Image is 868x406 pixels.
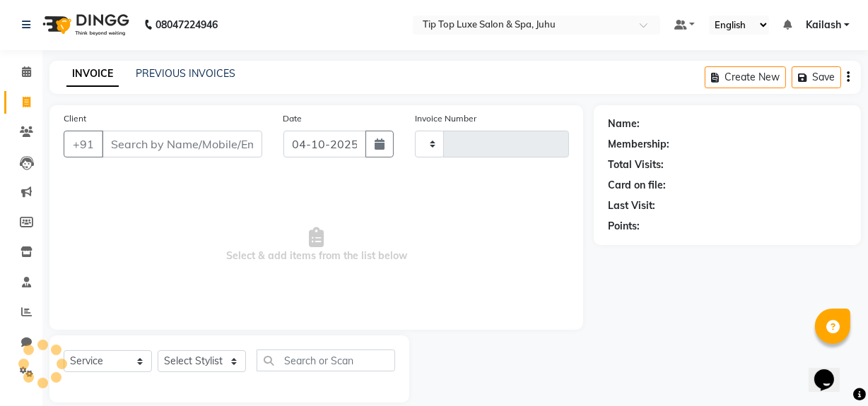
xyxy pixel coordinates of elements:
img: logo [36,5,133,44]
a: PREVIOUS INVOICES [136,67,235,80]
label: Invoice Number [415,112,476,125]
div: Total Visits: [608,157,664,172]
button: +91 [64,131,103,157]
b: 08047224946 [156,5,218,44]
button: Save [792,66,841,88]
span: Kailash [806,18,841,32]
a: INVOICE [66,61,119,87]
label: Date [283,112,303,125]
label: Client [64,112,86,125]
div: Last Visit: [608,198,655,213]
input: Search by Name/Mobile/Email/Code [102,131,262,157]
div: Membership: [608,137,669,152]
iframe: chat widget [809,350,854,392]
button: Create New [705,66,786,88]
div: Card on file: [608,178,666,193]
div: Name: [608,117,640,131]
span: Select & add items from the list below [64,174,569,316]
div: Points: [608,219,640,234]
input: Search or Scan [257,350,395,371]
